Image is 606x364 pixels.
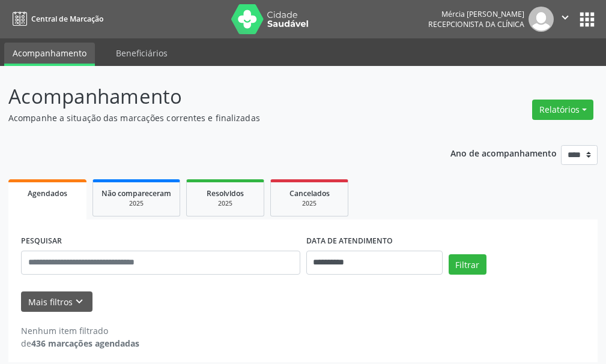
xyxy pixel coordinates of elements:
div: Nenhum item filtrado [21,324,139,337]
button: Filtrar [449,254,486,275]
div: 2025 [195,199,255,208]
span: Cancelados [289,188,330,198]
span: Central de Marcação [31,14,103,24]
span: Não compareceram [102,188,171,198]
div: 2025 [102,199,171,208]
p: Acompanhamento [8,82,421,112]
a: Beneficiários [108,43,176,64]
p: Acompanhe a situação das marcações correntes e finalizadas [8,112,421,124]
button:  [554,7,577,32]
strong: 436 marcações agendadas [31,338,139,349]
label: DATA DE ATENDIMENTO [306,232,393,251]
label: PESQUISAR [21,232,62,251]
i: keyboard_arrow_down [73,295,86,308]
button: Mais filtroskeyboard_arrow_down [21,291,92,312]
div: de [21,337,139,350]
i:  [559,11,572,24]
div: 2025 [279,199,339,208]
button: Relatórios [532,100,593,120]
button: apps [577,9,598,30]
a: Acompanhamento [4,43,95,66]
img: img [529,7,554,32]
span: Agendados [28,188,67,198]
span: Recepcionista da clínica [428,19,524,29]
span: Resolvidos [207,188,244,198]
div: Mércia [PERSON_NAME] [428,9,524,19]
a: Central de Marcação [8,9,103,29]
p: Ano de acompanhamento [450,145,557,160]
